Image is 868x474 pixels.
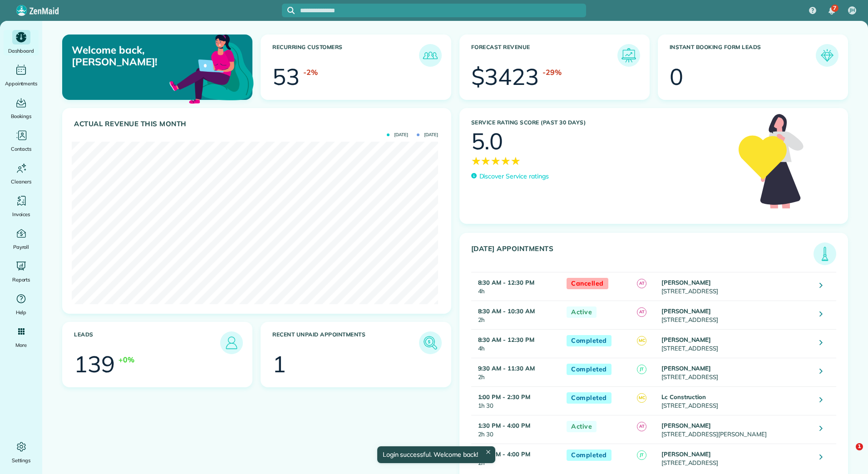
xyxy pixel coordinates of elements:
span: Completed [567,392,612,404]
div: 5.0 [471,130,503,153]
td: [STREET_ADDRESS] [659,272,813,301]
h3: [DATE] Appointments [471,245,814,265]
strong: 1:00 PM - 2:30 PM [478,393,530,400]
span: More [15,341,27,350]
div: Login successful. Welcome back! [377,446,495,463]
td: [STREET_ADDRESS] [659,444,813,472]
a: Appointments [4,63,39,88]
span: Help [16,308,27,317]
p: Discover Service ratings [479,172,549,181]
span: Settings [12,456,31,465]
img: icon_todays_appointments-901f7ab196bb0bea1936b74009e4eb5ffbc2d2711fa7634e0d609ed5ef32b18b.png [816,245,834,263]
div: $3423 [471,65,539,88]
div: +0% [118,354,134,365]
div: 139 [74,353,115,375]
span: [DATE] [387,133,408,137]
a: Cleaners [4,161,39,186]
td: 2h [471,444,562,472]
strong: [PERSON_NAME] [661,279,711,286]
span: Contacts [11,144,31,153]
img: icon_form_leads-04211a6a04a5b2264e4ee56bc0799ec3eb69b7e499cbb523a139df1d13a81ae0.png [818,46,836,64]
svg: Focus search [287,7,295,14]
strong: 1:30 PM - 4:00 PM [478,422,530,429]
span: MC [637,393,646,403]
strong: 8:30 AM - 12:30 PM [478,279,534,286]
span: Cancelled [567,278,608,289]
a: Bookings [4,95,39,121]
span: AT [637,279,646,288]
span: MC [637,336,646,346]
div: 0 [670,65,683,88]
span: 1 [856,443,863,450]
td: [STREET_ADDRESS] [659,386,813,415]
strong: [PERSON_NAME] [661,450,711,458]
td: 4h [471,272,562,301]
strong: 8:30 AM - 10:30 AM [478,307,535,315]
td: 4h [471,329,562,358]
strong: [PERSON_NAME] [661,307,711,315]
span: ★ [511,153,521,169]
span: Completed [567,364,612,375]
img: dashboard_welcome-42a62b7d889689a78055ac9021e634bf52bae3f8056760290aed330b23ab8690.png [168,24,256,112]
img: icon_forecast_revenue-8c13a41c7ed35a8dcfafea3cbb826a0462acb37728057bba2d056411b612bbbe.png [620,46,638,64]
h3: Leads [74,331,220,354]
h3: Recurring Customers [272,44,419,67]
a: Settings [4,439,39,465]
span: Reports [12,275,30,284]
td: 2h 30 [471,415,562,444]
img: icon_unpaid_appointments-47b8ce3997adf2238b356f14209ab4cced10bd1f174958f3ca8f1d0dd7fffeee.png [421,334,439,352]
h3: Actual Revenue this month [74,120,442,128]
div: -29% [542,67,562,78]
a: Help [4,291,39,317]
button: Focus search [282,7,295,14]
h3: Forecast Revenue [471,44,617,67]
img: icon_recurring_customers-cf858462ba22bcd05b5a5880d41d6543d210077de5bb9ebc9590e49fd87d84ed.png [421,46,439,64]
div: 7 unread notifications [822,1,841,21]
a: Contacts [4,128,39,153]
span: ★ [481,153,491,169]
h3: Instant Booking Form Leads [670,44,816,67]
div: 53 [272,65,300,88]
span: JT [637,450,646,460]
span: 7 [833,5,836,12]
span: [DATE] [417,133,438,137]
img: icon_leads-1bed01f49abd5b7fead27621c3d59655bb73ed531f8eeb49469d10e621d6b896.png [222,334,241,352]
strong: [PERSON_NAME] [661,422,711,429]
div: 1 [272,353,286,375]
span: Payroll [13,242,30,252]
span: AT [637,422,646,431]
td: 1h 30 [471,386,562,415]
h3: Recent unpaid appointments [272,331,419,354]
p: Welcome back, [PERSON_NAME]! [72,44,192,68]
span: Dashboard [8,46,34,55]
a: Reports [4,259,39,284]
span: Appointments [5,79,38,88]
a: Payroll [4,226,39,252]
strong: 9:30 AM - 11:30 AM [478,365,535,372]
td: [STREET_ADDRESS][PERSON_NAME] [659,415,813,444]
a: Dashboard [4,30,39,55]
span: ★ [471,153,481,169]
span: Invoices [12,210,30,219]
h3: Service Rating score (past 30 days) [471,119,730,126]
td: [STREET_ADDRESS] [659,301,813,329]
span: JT [637,365,646,374]
td: [STREET_ADDRESS] [659,358,813,386]
strong: 8:30 AM - 12:30 PM [478,336,534,343]
a: Discover Service ratings [471,172,549,181]
div: -2% [303,67,318,78]
strong: [PERSON_NAME] [661,336,711,343]
strong: [PERSON_NAME] [661,365,711,372]
td: 2h [471,301,562,329]
span: ★ [501,153,511,169]
span: Cleaners [11,177,31,186]
strong: Lc Construction [661,393,706,400]
span: ★ [491,153,501,169]
span: AT [637,307,646,317]
span: Completed [567,335,612,346]
a: Invoices [4,193,39,219]
td: 2h [471,358,562,386]
span: Active [567,306,597,318]
td: [STREET_ADDRESS] [659,329,813,358]
span: Active [567,421,597,432]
